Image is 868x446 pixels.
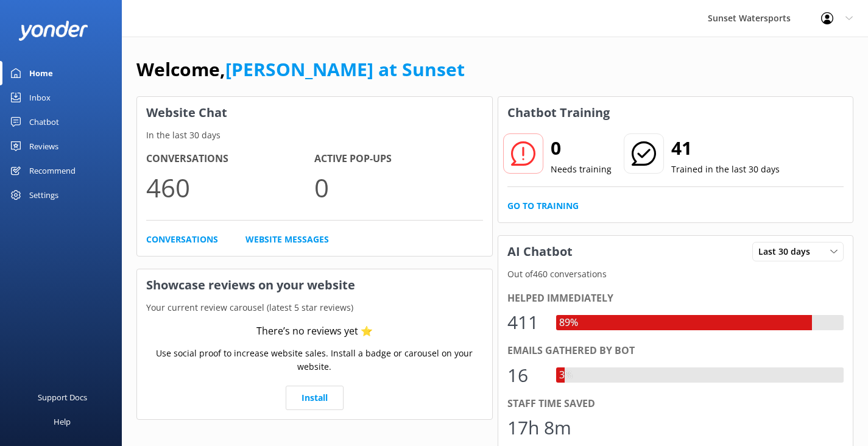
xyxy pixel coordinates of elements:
[286,386,344,410] a: Install
[256,324,373,339] div: There’s no reviews yet ⭐
[556,315,581,331] div: 89%
[507,396,844,412] div: Staff time saved
[671,163,780,176] p: Trained in the last 30 days
[556,367,576,383] div: 3%
[245,233,329,246] a: Website Messages
[758,245,817,258] span: Last 30 days
[498,267,853,281] p: Out of 460 conversations
[498,97,619,129] h3: Chatbot Training
[29,134,58,158] div: Reviews
[137,301,492,314] p: Your current review carousel (latest 5 star reviews)
[29,158,76,183] div: Recommend
[146,167,314,208] p: 460
[146,347,483,374] p: Use social proof to increase website sales. Install a badge or carousel on your website.
[146,233,218,246] a: Conversations
[671,133,780,163] h2: 41
[551,133,612,163] h2: 0
[18,21,88,41] img: yonder-white-logo.png
[507,343,844,359] div: Emails gathered by bot
[137,129,492,142] p: In the last 30 days
[498,236,582,267] h3: AI Chatbot
[314,151,482,167] h4: Active Pop-ups
[551,163,612,176] p: Needs training
[507,413,571,442] div: 17h 8m
[54,409,71,434] div: Help
[136,55,465,84] h1: Welcome,
[225,57,465,82] a: [PERSON_NAME] at Sunset
[507,199,579,213] a: Go to Training
[38,385,87,409] div: Support Docs
[29,85,51,110] div: Inbox
[507,308,544,337] div: 411
[29,61,53,85] div: Home
[29,110,59,134] div: Chatbot
[314,167,482,208] p: 0
[507,291,844,306] div: Helped immediately
[507,361,544,390] div: 16
[137,269,492,301] h3: Showcase reviews on your website
[137,97,492,129] h3: Website Chat
[146,151,314,167] h4: Conversations
[29,183,58,207] div: Settings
